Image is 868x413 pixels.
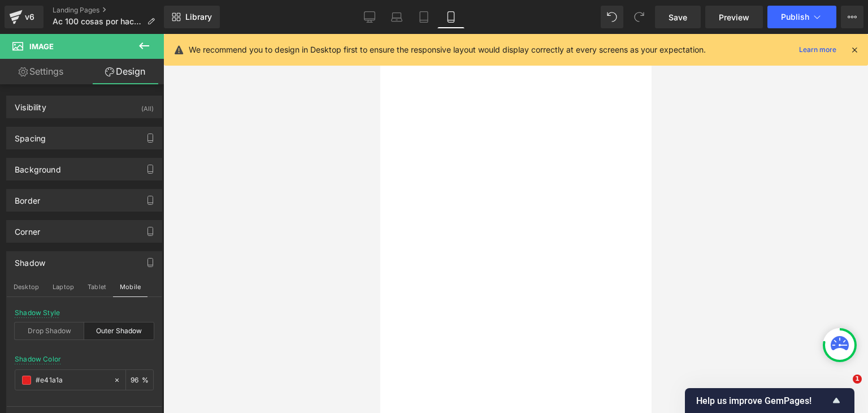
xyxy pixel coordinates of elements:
[841,6,863,28] button: More
[705,6,763,28] a: Preview
[29,42,54,51] span: Image
[15,322,84,339] div: Drop Shadow
[628,6,650,28] button: Redo
[126,370,153,390] div: %
[601,6,623,28] button: Undo
[15,127,46,143] div: Spacing
[189,44,706,56] p: We recommend you to design in Desktop first to ensure the responsive layout would display correct...
[696,395,830,406] span: Help us improve GemPages!
[185,12,212,22] span: Library
[15,158,61,174] div: Background
[53,6,164,15] a: Landing Pages
[696,394,843,407] button: Show survey - Help us improve GemPages!
[410,6,437,28] a: Tablet
[15,221,40,236] div: Corner
[669,11,687,23] span: Save
[795,43,841,57] a: Learn more
[113,277,147,296] button: Mobile
[437,6,465,28] a: Mobile
[81,277,113,296] button: Tablet
[15,96,46,112] div: Visibility
[853,375,862,384] span: 1
[15,355,61,363] div: Shadow Color
[164,6,220,28] a: New Library
[830,375,857,402] iframe: Intercom live chat
[46,277,81,296] button: Laptop
[15,309,60,317] div: Shadow Style
[36,374,108,386] input: Color
[15,190,40,205] div: Border
[84,59,166,84] a: Design
[767,6,836,28] button: Publish
[781,12,809,21] span: Publish
[53,17,142,26] span: Ac 100 cosas por hacer®
[15,252,45,268] div: Shadow
[356,6,383,28] a: Desktop
[383,6,410,28] a: Laptop
[141,96,154,115] div: (All)
[84,322,154,339] div: Outer Shadow
[7,277,46,296] button: Desktop
[719,11,749,23] span: Preview
[5,6,44,28] a: v6
[23,10,37,24] div: v6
